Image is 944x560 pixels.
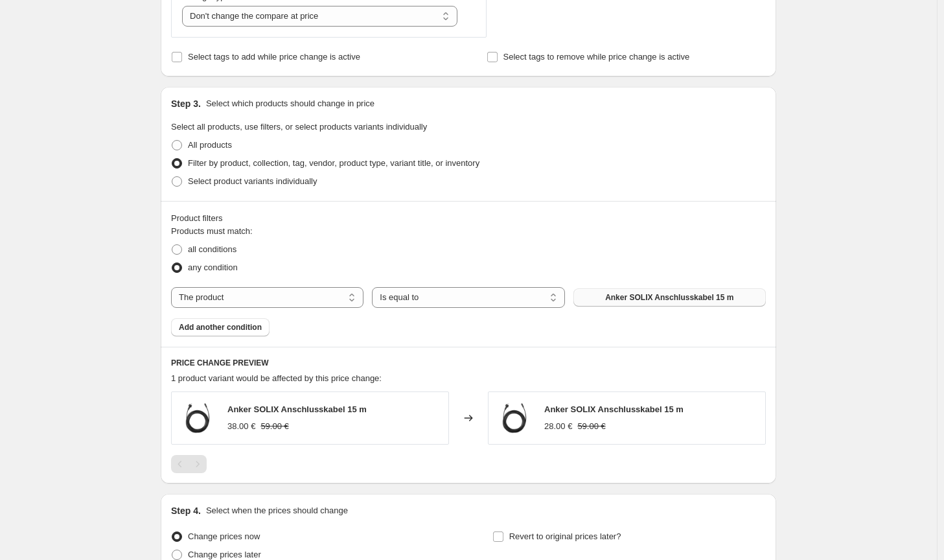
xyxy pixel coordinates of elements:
[188,140,232,150] span: All products
[509,531,621,541] span: Revert to original prices later?
[171,212,766,225] div: Product filters
[188,550,261,559] span: Change prices later
[171,455,207,473] nav: Pagination
[179,322,262,332] span: Add another condition
[260,420,288,433] strike: 59.00 €
[171,226,253,236] span: Products must match:
[188,531,260,541] span: Change prices now
[495,399,534,437] img: Anker_Solix2_Anschlusskabel15m_80x.webp
[171,504,201,517] h2: Step 4.
[171,97,201,110] h2: Step 3.
[171,373,382,383] span: 1 product variant would be affected by this price change:
[188,176,317,186] span: Select product variants individually
[188,262,238,272] span: any condition
[227,404,367,414] span: Anker SOLIX Anschlusskabel 15 m
[171,358,766,368] h6: PRICE CHANGE PREVIEW
[188,158,479,168] span: Filter by product, collection, tag, vendor, product type, variant title, or inventory
[178,399,217,437] img: Anker_Solix2_Anschlusskabel15m_80x.webp
[577,420,605,433] strike: 59.00 €
[503,52,690,62] span: Select tags to remove while price change is active
[573,288,766,307] button: Anker SOLIX Anschlusskabel 15 m
[544,420,572,433] div: 28.00 €
[206,504,348,517] p: Select when the prices should change
[171,122,427,132] span: Select all products, use filters, or select products variants individually
[188,52,360,62] span: Select tags to add while price change is active
[227,420,255,433] div: 38.00 €
[206,97,374,110] p: Select which products should change in price
[188,244,236,254] span: all conditions
[605,292,733,303] span: Anker SOLIX Anschlusskabel 15 m
[544,404,684,414] span: Anker SOLIX Anschlusskabel 15 m
[171,318,270,336] button: Add another condition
